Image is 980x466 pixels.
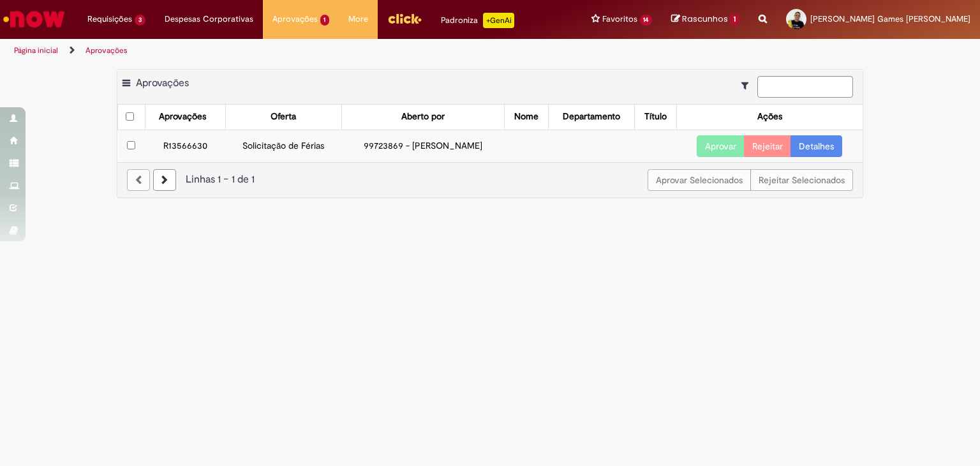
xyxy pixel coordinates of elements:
[320,15,330,26] span: 1
[135,15,145,26] span: 3
[387,9,422,28] img: click_logo_yellow_360x200.png
[10,39,644,63] ul: Trilhas de página
[791,135,842,157] a: Detalhes
[644,110,667,123] div: Título
[514,110,538,123] div: Nome
[145,130,225,162] td: R13566630
[441,13,514,28] div: Padroniza
[165,13,253,26] span: Despesas Corporativas
[348,13,368,26] span: More
[640,15,653,26] span: 14
[682,13,728,25] span: Rascunhos
[757,110,782,123] div: Ações
[272,13,318,26] span: Aprovações
[810,13,970,24] span: [PERSON_NAME] Games [PERSON_NAME]
[136,77,189,89] span: Aprovações
[697,135,745,157] button: Aprovar
[341,130,504,162] td: 99723869 - [PERSON_NAME]
[671,13,739,26] a: Rascunhos
[271,110,296,123] div: Oferta
[87,13,132,26] span: Requisições
[226,130,342,162] td: Solicitação de Férias
[741,81,755,90] i: Mostrar filtros para: Suas Solicitações
[1,6,67,32] img: ServiceNow
[14,45,58,56] a: Página inicial
[602,13,637,26] span: Favoritos
[159,110,206,123] div: Aprovações
[483,13,514,28] p: +GenAi
[127,172,853,187] div: Linhas 1 − 1 de 1
[730,14,739,26] span: 1
[401,110,445,123] div: Aberto por
[744,135,791,157] button: Rejeitar
[563,110,620,123] div: Departamento
[145,105,225,130] th: Aprovações
[85,45,128,56] a: Aprovações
